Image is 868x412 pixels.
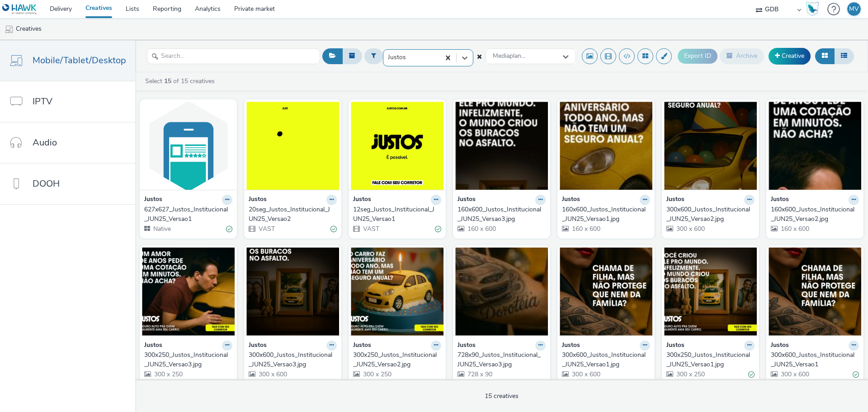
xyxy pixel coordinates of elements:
strong: Justos [771,195,789,205]
span: Audio [33,136,57,149]
strong: Justos [249,195,267,205]
img: 627x627_Justos_Institucional_JUN25_Versao1 visual [142,102,235,190]
a: 300x250_Justos_Institucional_JUN25_Versao1.jpg [666,351,755,369]
strong: Justos [666,341,684,351]
span: DOOH [33,177,60,190]
a: Creative [769,48,811,64]
div: 160x600_Justos_Institucional_JUN25_Versao1.jpg [562,205,646,224]
span: 300 x 600 [258,370,287,379]
strong: 15 [164,77,171,85]
div: Valid [226,225,232,234]
span: 300 x 600 [780,370,809,379]
img: 160x600_Justos_Institucional_JUN25_Versao1.jpg visual [560,102,652,190]
a: 627x627_Justos_Institucional_JUN25_Versao1 [144,205,232,224]
a: 728x90_Justos_Institucional_JUN25_Versao3.jpg [458,351,546,369]
div: 160x600_Justos_Institucional_JUN25_Versao2.jpg [771,205,855,224]
div: 300x250_Justos_Institucional_JUN25_Versao1.jpg [666,351,751,369]
a: 160x600_Justos_Institucional_JUN25_Versao1.jpg [562,205,650,224]
strong: Justos [771,341,789,351]
div: Valid [748,370,755,379]
a: 300x600_Justos_Institucional_JUN25_Versao1.jpg [562,351,650,369]
img: 300x250_Justos_Institucional_JUN25_Versao3.jpg visual [142,248,235,336]
div: 160x600_Justos_Institucional_JUN25_Versao3.jpg [458,205,542,224]
a: 160x600_Justos_Institucional_JUN25_Versao3.jpg [458,205,546,224]
span: 300 x 600 [571,370,600,379]
span: 300 x 250 [362,370,392,379]
span: 300 x 250 [675,370,705,379]
div: 300x250_Justos_Institucional_JUN25_Versao2.jpg [353,351,438,369]
a: 300x600_Justos_Institucional_JUN25_Versao1 [771,351,859,369]
div: 728x90_Justos_Institucional_JUN25_Versao3.jpg [458,351,542,369]
div: 300x600_Justos_Institucional_JUN25_Versao1.jpg [562,351,646,369]
div: 12seg_Justos_Institucional_JUN25_Versao1 [353,205,438,224]
strong: Justos [144,195,162,205]
a: 300x250_Justos_Institucional_JUN25_Versao2.jpg [353,351,441,369]
div: 300x600_Justos_Institucional_JUN25_Versao1 [771,351,855,369]
button: Grid [815,48,835,64]
strong: Justos [458,341,476,351]
a: Select of 15 creatives [144,77,218,85]
a: Hawk Academy [806,2,823,16]
img: mobile [5,25,14,34]
strong: Justos [353,195,371,205]
div: 300x250_Justos_Institucional_JUN25_Versao3.jpg [144,351,229,369]
div: 20seg_Justos_Institucional_JUN25_Versao2 [249,205,333,224]
strong: Justos [353,341,371,351]
span: VAST [362,225,379,233]
span: 300 x 600 [675,225,705,233]
strong: Justos [144,341,162,351]
strong: Justos [666,195,684,205]
strong: Justos [249,341,267,351]
strong: Justos [458,195,476,205]
a: 300x250_Justos_Institucional_JUN25_Versao3.jpg [144,351,232,369]
img: 300x600_Justos_Institucional_JUN25_Versao2.jpg visual [664,102,757,190]
img: 12seg_Justos_Institucional_JUN25_Versao1 visual [351,102,443,190]
button: Archive [720,48,764,64]
span: 728 x 90 [467,370,492,379]
div: 300x600_Justos_Institucional_JUN25_Versao3.jpg [249,351,333,369]
img: 728x90_Justos_Institucional_JUN25_Versao3.jpg visual [455,248,548,336]
span: Mediaplan... [493,52,525,60]
img: 300x600_Justos_Institucional_JUN25_Versao1.jpg visual [560,248,652,336]
img: 300x250_Justos_Institucional_JUN25_Versao2.jpg visual [351,248,443,336]
div: 300x600_Justos_Institucional_JUN25_Versao2.jpg [666,205,751,224]
a: 300x600_Justos_Institucional_JUN25_Versao3.jpg [249,351,337,369]
span: Native [152,225,171,233]
div: Valid [435,225,441,234]
button: Export ID [678,49,717,63]
img: 20seg_Justos_Institucional_JUN25_Versao2 visual [246,102,339,190]
div: 627x627_Justos_Institucional_JUN25_Versao1 [144,205,229,224]
span: 160 x 600 [571,225,600,233]
img: Hawk Academy [806,2,819,16]
div: MV [849,2,859,16]
span: Mobile/Tablet/Desktop [33,54,126,67]
button: Table [834,48,854,64]
strong: Justos [562,195,580,205]
span: IPTV [33,95,52,108]
span: VAST [258,225,275,233]
img: undefined Logo [2,4,37,15]
div: Valid [330,225,337,234]
a: 20seg_Justos_Institucional_JUN25_Versao2 [249,205,337,224]
input: Search... [147,48,320,64]
img: 300x250_Justos_Institucional_JUN25_Versao1.jpg visual [664,248,757,336]
a: 300x600_Justos_Institucional_JUN25_Versao2.jpg [666,205,755,224]
a: 160x600_Justos_Institucional_JUN25_Versao2.jpg [771,205,859,224]
span: 160 x 600 [467,225,496,233]
span: 15 creatives [485,392,519,400]
span: 300 x 250 [153,370,183,379]
img: 160x600_Justos_Institucional_JUN25_Versao3.jpg visual [455,102,548,190]
a: 12seg_Justos_Institucional_JUN25_Versao1 [353,205,441,224]
img: 300x600_Justos_Institucional_JUN25_Versao1 visual [769,248,861,336]
strong: Justos [562,341,580,351]
span: 160 x 600 [780,225,809,233]
div: Valid [853,370,859,379]
img: 300x600_Justos_Institucional_JUN25_Versao3.jpg visual [246,248,339,336]
img: 160x600_Justos_Institucional_JUN25_Versao2.jpg visual [769,102,861,190]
